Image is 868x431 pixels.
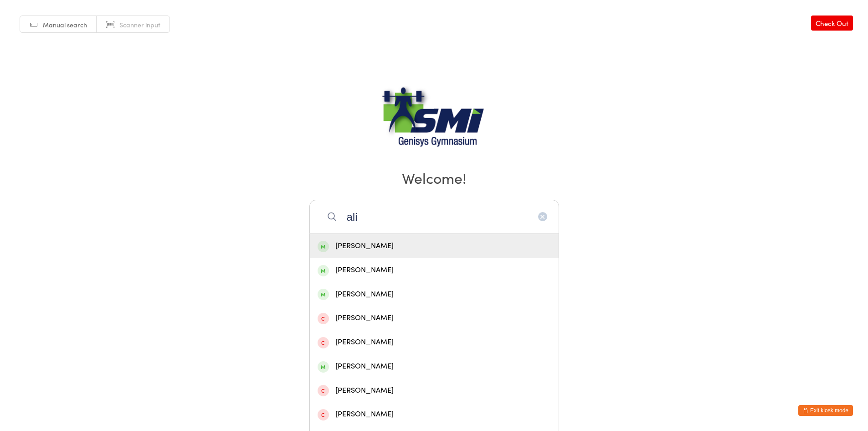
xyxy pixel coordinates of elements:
[377,86,491,155] img: Genisys Gym
[318,408,551,421] div: [PERSON_NAME]
[318,264,551,276] div: [PERSON_NAME]
[318,384,551,397] div: [PERSON_NAME]
[798,405,853,416] button: Exit kiosk mode
[318,336,551,348] div: [PERSON_NAME]
[119,20,160,29] span: Scanner input
[318,360,551,373] div: [PERSON_NAME]
[43,20,87,29] span: Manual search
[811,16,853,31] a: Check Out
[318,240,551,252] div: [PERSON_NAME]
[318,312,551,324] div: [PERSON_NAME]
[318,288,551,301] div: [PERSON_NAME]
[309,200,559,234] input: Search
[9,167,859,188] h2: Welcome!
